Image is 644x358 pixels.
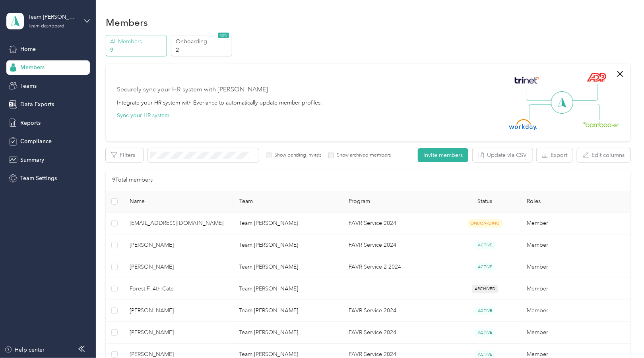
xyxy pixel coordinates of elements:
[117,85,268,95] div: Securely sync your HR system with [PERSON_NAME]
[130,284,227,293] span: Forest F. 4th Cate
[233,256,343,278] td: Team Cochran
[117,99,322,107] div: Integrate your HR system with Everlance to automatically update member profiles.
[110,46,164,54] p: 9
[513,75,541,86] img: Trinet
[233,191,343,213] th: Team
[123,191,233,213] th: Name
[20,63,45,72] span: Members
[123,256,233,278] td: Donald L. Fisher
[20,174,57,182] span: Team Settings
[272,152,322,159] label: Show pending invites
[572,104,600,121] img: Line Right Down
[130,263,227,271] span: [PERSON_NAME]
[449,191,520,213] th: Status
[130,198,227,205] span: Name
[342,213,449,234] td: FAVR Service 2024
[176,46,230,54] p: 2
[123,234,233,256] td: Jeffrey S. Barfoot
[537,148,573,162] button: Export
[577,148,630,162] button: Edit columns
[599,313,644,358] iframe: Everlance-gr Chat Button Frame
[20,82,37,90] span: Teams
[342,300,449,322] td: FAVR Service 2024
[529,104,557,120] img: Line Left Down
[475,263,495,271] span: ACTIVE
[509,119,537,130] img: Workday
[233,300,343,322] td: Team Cochran
[233,234,343,256] td: Team Cochran
[570,84,598,101] img: Line Right Up
[342,322,449,344] td: FAVR Service 2024
[473,148,533,162] button: Update via CSV
[521,213,630,234] td: Member
[342,234,449,256] td: FAVR Service 2024
[475,241,495,250] span: ACTIVE
[475,307,495,315] span: ACTIVE
[583,122,619,127] img: BambooHR
[20,45,36,53] span: Home
[472,285,498,293] span: ARCHIVED
[342,191,449,213] th: Program
[176,37,230,46] p: Onboarding
[475,329,495,337] span: ACTIVE
[587,73,606,82] img: ADP
[334,152,391,159] label: Show archived members
[4,346,45,354] button: Help center
[20,137,52,145] span: Compliance
[123,213,233,234] td: chadwhitlock@candschemicals.com
[20,156,44,164] span: Summary
[110,37,164,46] p: All Members
[28,24,64,29] div: Team dashboard
[20,119,41,127] span: Reports
[106,18,148,27] h1: Members
[521,234,630,256] td: Member
[28,13,78,21] div: Team [PERSON_NAME]
[468,219,502,228] span: ONBOARDING
[521,300,630,322] td: Member
[117,111,169,120] button: Sync your HR system
[20,100,54,108] span: Data Exports
[123,300,233,322] td: Heriberto Centeno
[233,213,343,234] td: Team Cochran
[123,278,233,300] td: Forest F. 4th Cate
[521,278,630,300] td: Member
[130,306,227,315] span: [PERSON_NAME]
[233,322,343,344] td: Team Cochran
[521,322,630,344] td: Member
[521,191,630,213] th: Roles
[130,219,227,228] span: [EMAIL_ADDRESS][DOMAIN_NAME]
[112,176,153,184] p: 9 Total members
[130,328,227,337] span: [PERSON_NAME]
[342,278,449,300] td: -
[218,33,229,38] span: NEW
[106,148,144,162] button: Filters
[449,213,520,234] td: ONBOARDING
[418,148,468,162] button: Invite members
[521,256,630,278] td: Member
[233,278,343,300] td: Team Cochran
[526,84,554,101] img: Line Left Up
[123,322,233,344] td: Matthew J. Werran
[130,241,227,250] span: [PERSON_NAME]
[342,256,449,278] td: FAVR Service 2 2024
